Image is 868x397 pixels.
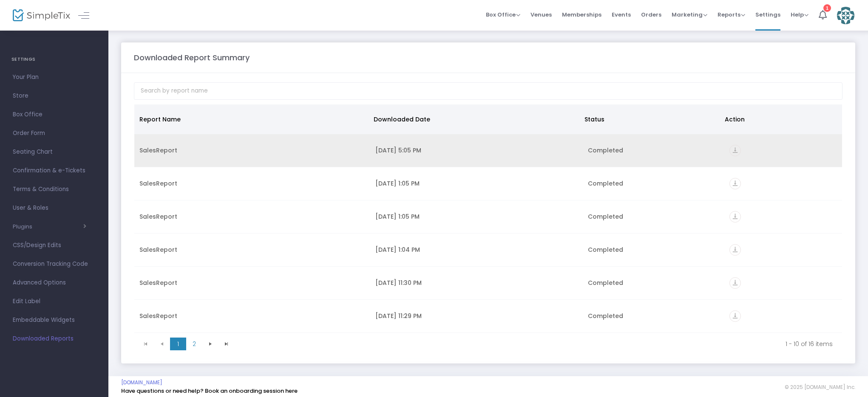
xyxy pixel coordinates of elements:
div: SalesReport [139,245,365,254]
div: 6/20/2025 11:29 PM [375,312,578,320]
span: Page 1 [170,338,186,350]
div: SalesReport [139,279,365,287]
i: vertical_align_bottom [729,145,741,156]
th: Action [720,104,837,134]
th: Report Name [134,104,369,134]
i: vertical_align_bottom [729,244,741,256]
span: Marketing [672,11,707,19]
th: Status [579,104,720,134]
span: Events [612,4,631,25]
span: Terms & Conditions [13,184,96,195]
div: Data table [134,104,842,334]
span: Advanced Options [13,277,96,288]
div: https://go.SimpleTix.com/aobw2 [729,310,837,322]
div: https://go.SimpleTix.com/ay1cg [729,211,837,222]
span: Conversion Tracking Code [13,259,96,270]
a: [DOMAIN_NAME] [121,379,162,386]
div: 6/28/2025 1:05 PM [375,179,578,188]
div: Completed [588,279,719,287]
span: © 2025 [DOMAIN_NAME] Inc. [785,384,855,391]
kendo-pager-info: 1 - 10 of 16 items [241,340,833,348]
span: Go to the next page [202,338,218,350]
h4: SETTINGS [11,51,97,68]
a: Have questions or need help? Book an onboarding session here [121,387,298,395]
span: Store [13,90,96,101]
div: 6/28/2025 1:04 PM [375,245,578,254]
span: Venues [530,4,552,25]
span: User & Roles [13,203,96,214]
span: Order Form [13,128,96,139]
div: Completed [588,245,719,254]
div: https://go.SimpleTix.com/trkk4 [729,277,837,289]
i: vertical_align_bottom [729,211,741,222]
span: Your Plan [13,72,96,83]
a: vertical_align_bottom [729,313,741,321]
div: 9/14/2025 5:05 PM [375,146,578,155]
div: Completed [588,179,719,188]
span: CSS/Design Edits [13,240,96,251]
span: Box Office [486,11,520,19]
span: Seating Chart [13,146,96,158]
span: Reports [718,11,745,19]
div: Completed [588,146,719,155]
i: vertical_align_bottom [729,277,741,289]
span: Orders [641,4,661,25]
m-panel-title: Downloaded Report Summary [134,52,250,63]
span: Go to the next page [207,341,214,347]
button: Plugins [13,223,86,230]
span: Embeddable Widgets [13,315,96,326]
span: Settings [755,4,780,25]
div: https://go.SimpleTix.com/hmspz [729,145,837,156]
i: vertical_align_bottom [729,178,741,189]
i: vertical_align_bottom [729,310,741,322]
div: 6/28/2025 1:05 PM [375,212,578,221]
div: SalesReport [139,212,365,221]
div: 6/20/2025 11:30 PM [375,279,578,287]
span: Page 2 [186,338,202,350]
a: vertical_align_bottom [729,280,741,288]
span: Go to the last page [223,341,230,347]
span: Help [791,11,808,19]
div: https://go.SimpleTix.com/scb12 [729,178,837,189]
div: Completed [588,212,719,221]
a: vertical_align_bottom [729,247,741,255]
div: https://go.SimpleTix.com/j6066 [729,244,837,256]
a: vertical_align_bottom [729,214,741,222]
div: SalesReport [139,179,365,188]
span: Edit Label [13,296,96,307]
span: Go to the last page [218,338,235,350]
div: 1 [823,4,831,12]
th: Downloaded Date [369,104,579,134]
div: Completed [588,312,719,320]
input: Search by report name [134,82,842,100]
a: vertical_align_bottom [729,180,741,189]
span: Downloaded Reports [13,333,96,344]
span: Box Office [13,109,96,120]
div: SalesReport [139,312,365,320]
div: SalesReport [139,146,365,155]
span: Confirmation & e-Tickets [13,165,96,176]
span: Memberships [562,4,601,25]
a: vertical_align_bottom [729,147,741,156]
